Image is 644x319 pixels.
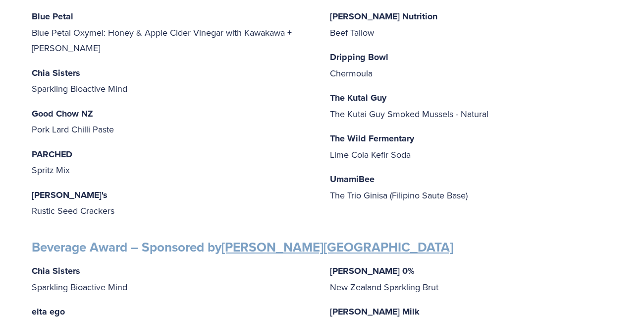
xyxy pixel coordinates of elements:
[32,264,80,277] strong: Chia Sisters
[330,49,612,81] p: Chermoula
[32,189,107,201] strong: [PERSON_NAME]'s
[221,238,453,256] a: [PERSON_NAME][GEOGRAPHIC_DATA]
[330,171,612,203] p: The Trio Ginisa (Filipino Saute Base)
[330,90,612,122] p: The Kutai Guy Smoked Mussels - Natural
[32,106,314,137] p: Pork Lard Chilli Paste
[32,263,314,295] p: Sparkling Bioactive Mind
[330,173,375,186] strong: UmamiBee
[32,107,93,120] strong: Good Chow NZ
[330,10,437,23] strong: [PERSON_NAME] Nutrition
[32,305,65,318] strong: elta ego
[330,264,415,277] strong: [PERSON_NAME] 0%
[330,51,388,64] strong: Dripping Bowl
[32,146,314,178] p: Spritz Mix
[330,130,612,162] p: Lime Cola Kefir Soda
[330,91,386,104] strong: The Kutai Guy
[32,238,453,256] strong: Beverage Award – Sponsored by
[330,263,612,295] p: New Zealand Sparkling Brut
[32,148,72,161] strong: PARCHED
[32,187,314,219] p: Rustic Seed Crackers
[32,66,80,79] strong: Chia Sisters
[32,65,314,97] p: Sparkling Bioactive Mind
[330,132,414,145] strong: The Wild Fermentary
[32,8,314,56] p: Blue Petal Oxymel: Honey & Apple Cider Vinegar with Kawakawa + [PERSON_NAME]
[330,305,420,318] strong: [PERSON_NAME] Milk
[330,8,612,40] p: Beef Tallow
[32,10,73,23] strong: Blue Petal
